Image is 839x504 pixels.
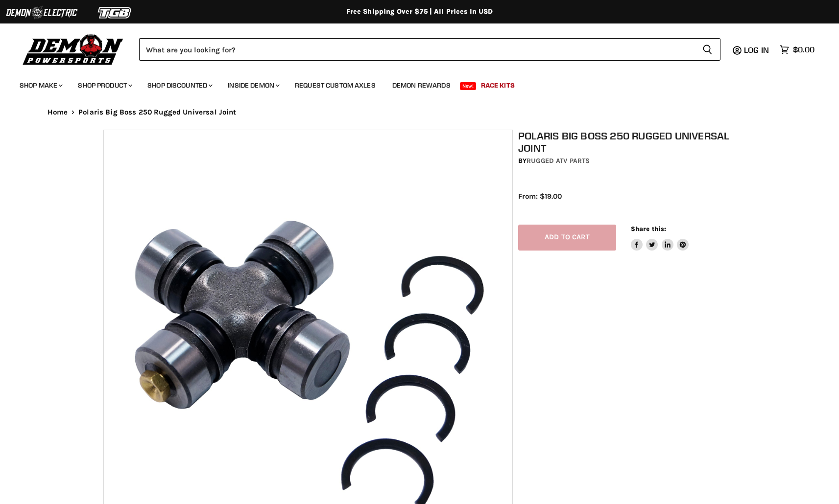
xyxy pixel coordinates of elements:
[28,7,812,16] div: Free Shipping Over $75 | All Prices In USD
[385,75,458,95] a: Demon Rewards
[631,225,666,232] span: Share this:
[78,3,152,22] img: TGB Logo 2
[288,75,383,95] a: Request Custom Axles
[474,75,522,95] a: Race Kits
[20,32,127,67] img: Demon Powersports
[139,38,695,61] input: Search
[5,3,78,22] img: Demon Electric Logo 2
[631,225,689,251] aside: Share this:
[695,38,720,61] button: Search
[518,192,562,201] span: From: $19.00
[775,43,819,57] a: $0.00
[793,45,815,54] span: $0.00
[460,82,477,90] span: New!
[139,38,720,61] form: Product
[71,75,138,95] a: Shop Product
[527,157,590,165] a: Rugged ATV Parts
[740,46,775,54] a: Log in
[140,75,218,95] a: Shop Discounted
[12,71,812,95] ul: Main menu
[12,75,69,95] a: Shop Make
[78,108,236,116] span: Polaris Big Boss 250 Rugged Universal Joint
[518,156,742,166] div: by
[518,130,742,154] h1: Polaris Big Boss 250 Rugged Universal Joint
[48,108,68,116] a: Home
[744,45,769,55] span: Log in
[28,108,812,116] nav: Breadcrumbs
[220,75,286,95] a: Inside Demon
